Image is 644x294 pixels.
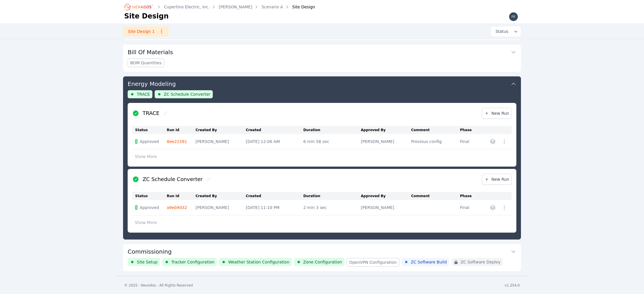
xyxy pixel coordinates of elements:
span: New Run [484,110,509,116]
th: Duration [303,192,361,200]
td: [PERSON_NAME] [195,200,246,215]
span: BOM Quantities [130,60,162,66]
th: Status [132,126,167,134]
span: ZC Schedule Converter [164,91,210,97]
span: Zone Configuration [303,259,342,265]
button: Show More [132,151,160,162]
a: 8ee21591 [167,139,187,144]
th: Created By [195,192,246,200]
a: Site Design 1 [123,26,169,37]
h2: TRACE [143,109,160,117]
span: TRACE [137,91,150,97]
td: [PERSON_NAME] [195,134,246,149]
a: a9eb9d32 [167,205,187,210]
span: ZC Software Build [411,259,447,265]
th: Phase [460,126,478,134]
span: OpenVPN Configuration [349,259,397,265]
h2: ZC Schedule Converter [143,175,203,183]
div: Bill Of MaterialsBOM Quantities [123,45,521,72]
div: v1.254.0 [505,283,520,288]
a: Scenario A [261,4,283,10]
th: Duration [303,126,361,134]
span: Site Setup [137,259,158,265]
span: ZC Software Deploy [461,259,501,265]
div: 6 min 58 sec [303,139,358,144]
div: Previous config [411,139,457,144]
h3: Bill Of Materials [128,48,173,56]
span: Status [493,29,508,34]
th: Approved By [361,126,411,134]
img: peter@zentered.co [509,12,518,21]
div: Final [460,205,475,210]
a: [PERSON_NAME] [219,4,252,10]
td: [DATE] 12:06 AM [246,134,303,149]
button: Status [491,26,521,37]
th: Created [246,192,303,200]
div: CommissioningSite SetupTracker ConfigurationWeather Station ConfigurationZone ConfigurationOpenVP... [123,244,521,271]
button: Commissioning [128,244,516,258]
h3: Commissioning [128,248,172,256]
button: Bill Of Materials [128,45,516,59]
td: [PERSON_NAME] [361,200,411,215]
td: [DATE] 11:10 PM [246,200,303,215]
h3: Energy Modeling [128,80,176,88]
h1: Site Design [124,12,169,21]
div: Final [460,139,475,144]
th: Comment [411,192,460,200]
button: Show More [132,217,160,228]
span: Weather Station Configuration [228,259,290,265]
td: [PERSON_NAME] [361,134,411,149]
th: Created [246,126,303,134]
nav: Breadcrumb [124,2,315,12]
div: Energy ModelingTRACEZC Schedule ConverterTRACENew RunStatusRun IdCreated ByCreatedDurationApprove... [123,76,521,240]
th: Created By [195,126,246,134]
button: Energy Modeling [128,76,516,90]
a: New Run [482,108,512,119]
th: Comment [411,126,460,134]
a: Cupertino Electric, Inc. [164,4,210,10]
span: Approved [140,205,159,210]
th: Approved By [361,192,411,200]
span: Tracker Configuration [171,259,214,265]
span: Approved [140,139,159,144]
th: Run Id [167,126,195,134]
span: New Run [484,176,509,182]
th: Phase [460,192,478,200]
div: Site Design [284,4,315,10]
div: 2 min 3 sec [303,205,358,210]
th: Status [132,192,167,200]
a: New Run [482,174,512,185]
div: © 2025 - Nevados - All Rights Reserved [124,283,193,288]
th: Run Id [167,192,195,200]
